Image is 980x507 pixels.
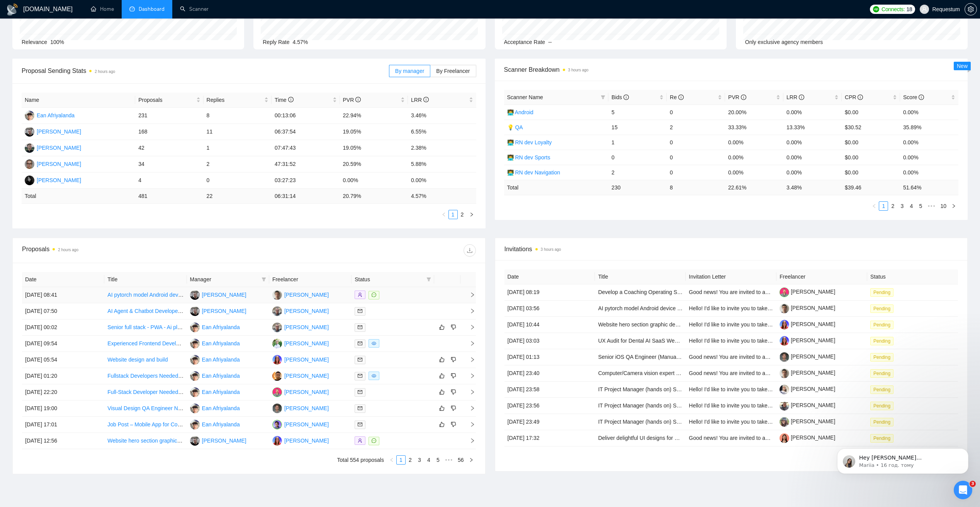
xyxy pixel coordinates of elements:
[355,97,361,102] span: info-circle
[272,340,329,346] a: YB[PERSON_NAME]
[411,97,429,103] span: LRR
[598,338,686,344] a: UX Audit for Dental AI SaaS Website
[135,93,203,108] th: Proposals
[870,337,893,345] span: Pending
[842,120,900,135] td: $30.52
[272,108,340,124] td: 00:13:06
[190,437,246,443] a: VL[PERSON_NAME]
[272,420,282,429] img: MP
[879,202,888,210] a: 1
[949,201,958,211] button: right
[204,108,272,124] td: 8
[678,95,684,100] span: info-circle
[389,458,394,462] span: left
[598,289,734,295] a: Develop a Coaching Operating System for Custom GPTs
[190,290,200,300] img: VL
[180,6,209,12] a: searchScanner
[903,94,924,100] span: Score
[22,93,135,108] th: Name
[135,108,203,124] td: 231
[504,39,545,45] span: Acceptance Rate
[204,93,272,108] th: Replies
[395,68,424,74] span: By manager
[202,291,246,299] div: [PERSON_NAME]
[938,202,949,210] a: 10
[951,204,956,208] span: right
[293,39,308,45] span: 4.57%
[449,387,458,397] button: dislike
[780,402,835,408] a: [PERSON_NAME]
[608,105,667,120] td: 5
[190,387,200,397] img: EA
[870,419,897,425] a: Pending
[272,389,329,395] a: DB[PERSON_NAME]
[507,94,543,100] span: Scanner Name
[464,247,476,253] span: download
[780,401,789,411] img: c1Nc6HCaTIBhUKjqyLGbjya2Y3MaQAaCFMZeZ-tDvUA92rznFdOuvse-7MkyQCCSa3
[455,455,467,465] li: 56
[25,111,34,120] img: EA
[6,3,19,16] img: logo
[202,420,240,429] div: Ean Afriyalanda
[870,321,897,328] a: Pending
[263,39,289,45] span: Reply Rate
[25,177,81,183] a: AK[PERSON_NAME]
[135,124,203,140] td: 168
[272,290,282,300] img: VS
[443,455,455,465] span: •••
[434,456,442,464] a: 5
[272,324,329,330] a: PG[PERSON_NAME]
[190,405,240,411] a: EAEan Afriyalanda
[780,289,835,295] a: [PERSON_NAME]
[423,97,429,102] span: info-circle
[799,95,804,100] span: info-circle
[451,389,456,395] span: dislike
[25,144,81,150] a: AS[PERSON_NAME]
[598,419,814,425] a: IT Project Manager (hands on) Social Media Platform Algorithms Backend Frontend UI/UX
[780,304,789,313] img: c1JrBMKs4n6n1XTwr9Ch9l6Wx8P0d_I_SvDLcO1YUT561ZyDL7tww5njnySs8rLO2E
[957,63,968,69] span: New
[437,387,447,397] button: like
[449,371,458,380] button: dislike
[780,418,835,424] a: [PERSON_NAME]
[190,372,240,379] a: EAEan Afriyalanda
[25,112,75,118] a: EAEan Afriyalanda
[207,96,263,104] span: Replies
[437,371,447,380] button: like
[599,91,607,103] span: filter
[272,339,282,348] img: YB
[897,201,907,211] li: 3
[741,95,746,100] span: info-circle
[443,455,455,465] li: Next 5 Pages
[437,404,447,413] button: like
[916,201,925,211] li: 5
[288,97,294,102] span: info-circle
[129,6,135,12] span: dashboard
[284,323,329,331] div: [PERSON_NAME]
[449,355,458,364] button: dislike
[358,325,362,330] span: mail
[17,23,30,35] img: Profile image for Mariia
[458,210,467,219] li: 2
[284,420,329,429] div: [PERSON_NAME]
[25,143,34,153] img: AS
[139,6,165,12] span: Dashboard
[598,386,814,392] a: IT Project Manager (hands on) Social Media Platform Algorithms Backend Frontend UI/UX
[780,337,835,343] a: [PERSON_NAME]
[780,417,789,427] img: c1dXVIGPd-0L_jMNWxERsxYOoCRuvx4cnblj3KswycGlexsY2Efi8yzTWWIwJ-bvmP
[879,201,888,211] li: 1
[107,389,246,395] a: Full-Stack Developer Needed for Healthcare/Fitness MVP
[406,455,415,465] li: 2
[358,390,362,394] span: mail
[725,120,783,135] td: 33.33%
[37,176,81,184] div: [PERSON_NAME]
[467,455,476,465] button: right
[611,94,629,100] span: Bids
[449,404,458,413] button: dislike
[900,105,958,120] td: 0.00%
[728,94,746,100] span: PVR
[870,402,897,409] a: Pending
[469,212,474,217] span: right
[358,422,362,427] span: mail
[22,66,389,76] span: Proposal Sending Stats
